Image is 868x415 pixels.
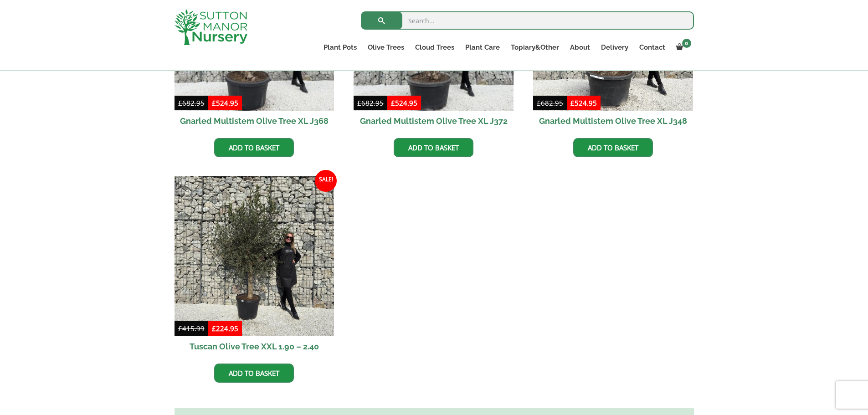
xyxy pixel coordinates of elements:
span: £ [570,98,575,108]
input: Search... [361,11,694,30]
a: Plant Pots [318,41,362,54]
a: Cloud Trees [410,41,460,54]
a: Contact [634,41,671,54]
h2: Tuscan Olive Tree XXL 1.90 – 2.40 [175,336,334,357]
span: £ [357,98,361,108]
a: Plant Care [460,41,505,54]
bdi: 524.95 [212,98,238,108]
a: Olive Trees [362,41,410,54]
a: Topiary&Other [505,41,565,54]
h2: Gnarled Multistem Olive Tree XL J368 [175,111,334,131]
bdi: 682.95 [537,98,563,108]
img: logo [175,9,247,45]
a: Add to basket: “Gnarled Multistem Olive Tree XL J372” [394,138,473,157]
span: £ [537,98,541,108]
a: Add to basket: “Gnarled Multistem Olive Tree XL J348” [573,138,653,157]
a: Sale! Tuscan Olive Tree XXL 1.90 – 2.40 [175,176,334,357]
span: £ [212,324,216,333]
span: £ [391,98,395,108]
span: 0 [682,39,691,48]
bdi: 524.95 [570,98,597,108]
bdi: 224.95 [212,324,238,333]
h2: Gnarled Multistem Olive Tree XL J372 [354,111,514,131]
bdi: 682.95 [178,98,205,108]
a: Add to basket: “Gnarled Multistem Olive Tree XL J368” [214,138,294,157]
h2: Gnarled Multistem Olive Tree XL J348 [533,111,693,131]
bdi: 524.95 [391,98,417,108]
a: Delivery [596,41,634,54]
span: £ [212,98,216,108]
bdi: 415.99 [178,324,205,333]
a: Add to basket: “Tuscan Olive Tree XXL 1.90 - 2.40” [214,364,294,383]
span: £ [178,98,182,108]
a: 0 [671,41,694,54]
a: About [565,41,596,54]
bdi: 682.95 [357,98,384,108]
span: Sale! [315,170,337,192]
img: Tuscan Olive Tree XXL 1.90 - 2.40 [175,176,334,336]
span: £ [178,324,182,333]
